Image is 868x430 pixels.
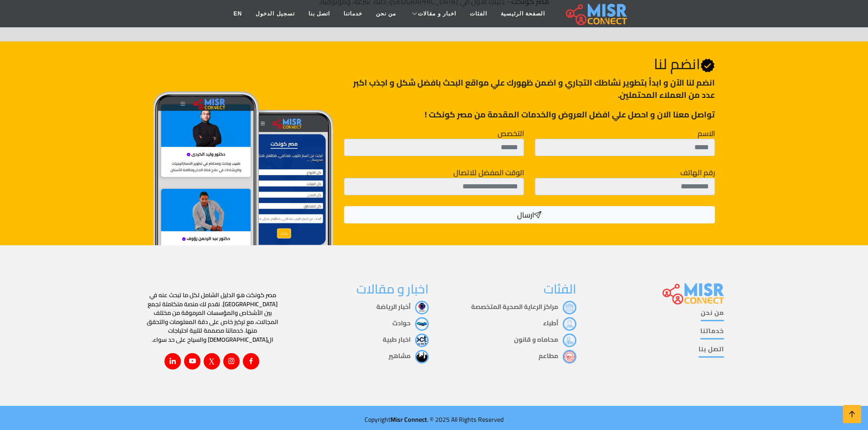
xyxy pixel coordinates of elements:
[415,350,429,364] img: مشاهير
[463,5,494,22] a: الفئات
[418,10,456,18] span: اخبار و مقالات
[563,350,576,364] img: مطاعم
[249,5,301,22] a: تسجيل الدخول
[680,167,715,178] label: رقم الهاتف
[563,301,576,314] img: مراكز الرعاية الصحية المتخصصة
[453,167,524,178] label: الوقت المفضل للاتصال
[494,5,552,22] a: الصفحة الرئيسية
[440,282,576,297] h3: الفئات
[204,353,220,369] a: X
[539,350,576,362] a: مطاعم
[543,317,576,329] a: أطباء
[144,291,281,344] p: مصر كونكت هو الدليل الشامل لكل ما تبحث عنه في [GEOGRAPHIC_DATA]. نقدم لك منصة متكاملة تجمع بين ال...
[154,91,334,259] img: Join Misr Connect
[302,5,337,22] a: اتصل بنا
[337,5,369,22] a: خدماتنا
[563,317,576,331] img: أطباء
[701,308,724,321] a: من نحن
[566,2,627,25] img: main.misr_connect
[514,334,576,345] a: محاماه و قانون
[392,317,429,329] a: حوادث
[415,317,429,331] img: حوادث
[344,108,714,121] p: تواصل معنا الان و احصل علي افضل العروض والخدمات المقدمة من مصر كونكت !
[563,334,576,347] img: محاماه و قانون
[415,334,429,347] img: اخبار طبية
[209,357,215,365] i: X
[699,344,724,358] a: اتصل بنا
[700,58,715,73] svg: Verified account
[471,301,576,313] a: مراكز الرعاية الصحية المتخصصة
[383,334,429,345] a: اخبار طبية
[344,206,714,223] button: ارسال
[344,76,714,101] p: انضم لنا اﻵن و ابدأ بتطوير نشاطك التجاري و اضمن ظهورك علي مواقع البحث بافضل شكل و اجذب اكبر عدد م...
[389,350,429,362] a: مشاهير
[415,301,429,314] img: أخبار الرياضة
[698,128,715,139] label: الاسم
[700,326,724,339] a: خدماتنا
[369,5,403,22] a: من نحن
[376,301,429,313] a: أخبار الرياضة
[227,5,249,22] a: EN
[498,128,524,139] label: التخصص
[292,282,429,297] h3: اخبار و مقالات
[390,414,427,425] span: Misr Connect
[403,5,463,22] a: اخبار و مقالات
[663,282,724,304] img: main.misr_connect
[344,55,714,73] h2: انضم لنا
